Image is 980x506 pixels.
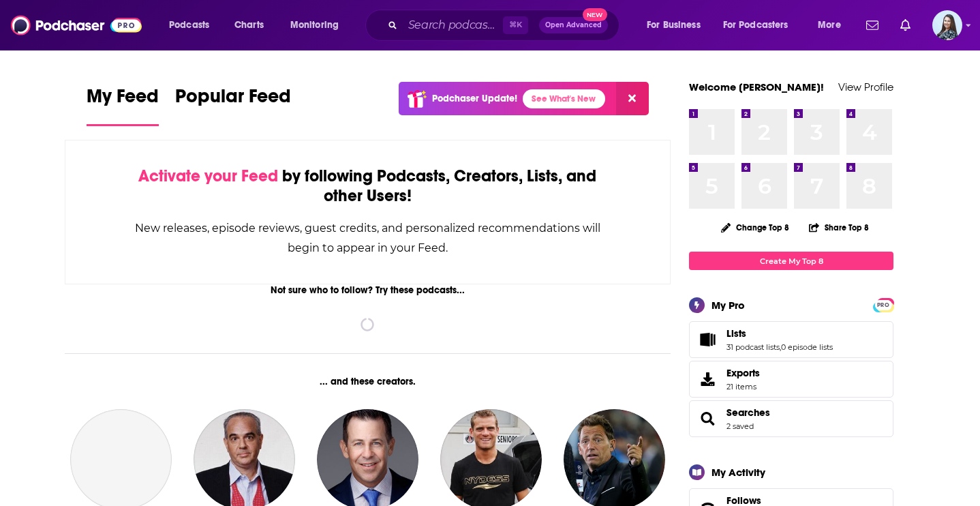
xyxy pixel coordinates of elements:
[647,16,701,35] span: For Business
[689,321,893,358] span: Lists
[134,218,602,258] div: New releases, episode reviews, guest credits, and personalized recommendations will begin to appe...
[583,8,607,21] span: New
[226,14,272,36] a: Charts
[159,14,227,36] button: open menu
[689,361,893,398] a: Exports
[175,85,291,116] span: Popular Feed
[378,10,632,41] div: Search podcasts, credits, & more...
[523,89,605,108] a: See What's New
[808,214,870,241] button: Share Top 8
[694,370,721,389] span: Exports
[281,14,356,36] button: open menu
[875,299,891,310] a: PRO
[403,14,503,36] input: Search podcasts, credits, & more...
[713,219,797,236] button: Change Top 8
[87,85,159,116] span: My Feed
[726,406,770,419] a: Searches
[234,16,264,35] span: Charts
[65,284,671,296] div: Not sure who to follow? Try these podcasts...
[818,16,841,35] span: More
[689,400,893,437] span: Searches
[726,382,760,391] span: 21 items
[726,342,780,352] a: 31 podcast lists
[932,10,962,40] span: Logged in as brookefortierpr
[694,330,721,349] a: Lists
[503,16,528,34] span: ⌘ K
[545,22,602,29] span: Open Advanced
[726,327,833,340] a: Lists
[694,409,721,428] a: Searches
[138,166,278,186] span: Activate your Feed
[726,367,760,379] span: Exports
[689,80,824,93] a: Welcome [PERSON_NAME]!
[134,166,602,206] div: by following Podcasts, Creators, Lists, and other Users!
[723,16,788,35] span: For Podcasters
[11,12,142,38] img: Podchaser - Follow, Share and Rate Podcasts
[808,14,858,36] button: open menu
[65,376,671,387] div: ... and these creators.
[711,299,745,312] div: My Pro
[780,342,781,352] span: ,
[175,85,291,126] a: Popular Feed
[932,10,962,40] button: Show profile menu
[714,14,808,36] button: open menu
[87,85,159,126] a: My Feed
[875,300,891,310] span: PRO
[290,16,339,35] span: Monitoring
[689,252,893,270] a: Create My Top 8
[781,342,833,352] a: 0 episode lists
[539,17,608,33] button: Open AdvancedNew
[726,327,746,340] span: Lists
[711,466,765,479] div: My Activity
[726,421,754,431] a: 2 saved
[895,14,916,37] a: Show notifications dropdown
[432,93,517,104] p: Podchaser Update!
[169,16,209,35] span: Podcasts
[932,10,962,40] img: User Profile
[637,14,718,36] button: open menu
[838,80,893,93] a: View Profile
[861,14,884,37] a: Show notifications dropdown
